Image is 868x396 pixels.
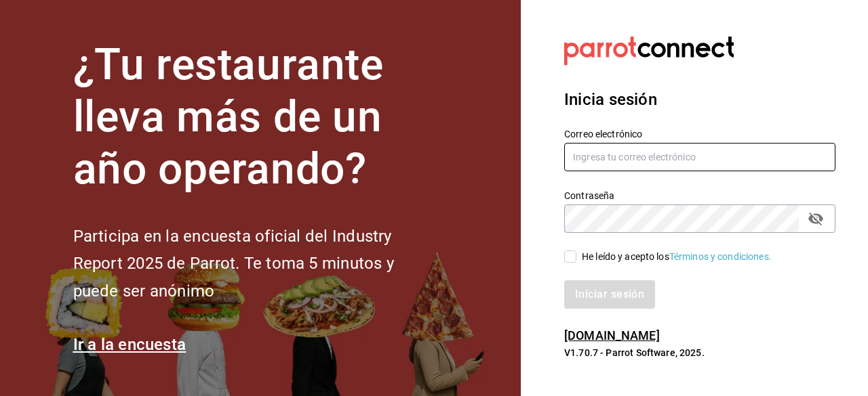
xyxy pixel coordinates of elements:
h2: Participa en la encuesta oficial del Industry Report 2025 de Parrot. Te toma 5 minutos y puede se... [73,223,439,305]
input: Ingresa tu correo electrónico [564,143,835,171]
button: passwordField [804,207,827,230]
h1: ¿Tu restaurante lleva más de un año operando? [73,39,439,195]
a: [DOMAIN_NAME] [564,328,660,343]
a: Términos y condiciones. [669,251,772,262]
p: V1.70.7 - Parrot Software, 2025. [564,346,835,359]
label: Contraseña [564,191,835,200]
a: Ir a la encuesta [73,335,186,354]
label: Correo electrónico [564,129,835,139]
div: He leído y acepto los [582,250,772,264]
h3: Inicia sesión [564,87,835,112]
